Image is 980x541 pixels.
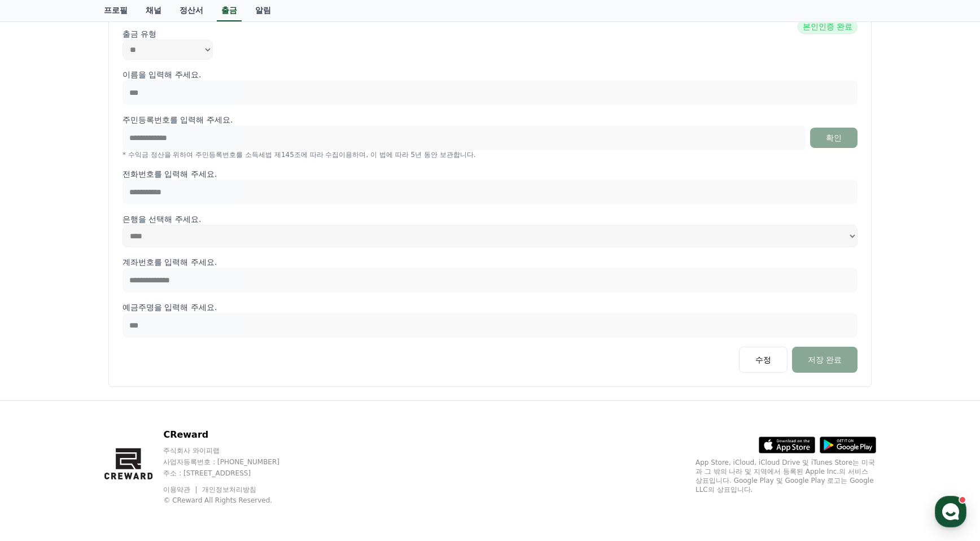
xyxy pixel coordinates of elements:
p: 예금주명을 입력해 주세요. [123,302,858,313]
p: 사업자등록번호 : [PHONE_NUMBER] [163,457,301,466]
a: 개인정보처리방침 [202,486,256,494]
p: * 수익금 정산을 위하여 주민등록번호를 소득세법 제145조에 따라 수집이용하며, 이 법에 따라 5년 동안 보관합니다. [123,150,858,159]
span: 설정 [174,375,188,384]
a: 대화 [75,358,146,386]
p: 전화번호를 입력해 주세요. [123,168,858,180]
p: 주소 : [STREET_ADDRESS] [163,469,301,478]
p: CReward [163,428,301,442]
button: 저장 완료 [792,347,858,373]
a: 이용약관 [163,486,199,494]
p: 계좌번호를 입력해 주세요. [123,256,858,268]
span: 홈 [36,375,42,384]
span: 대화 [103,376,117,385]
p: 이름을 입력해 주세요. [123,69,858,80]
p: 은행을 선택해 주세요. [123,213,858,225]
p: © CReward All Rights Reserved. [163,496,301,505]
a: 설정 [146,358,217,386]
p: App Store, iCloud, iCloud Drive 및 iTunes Store는 미국과 그 밖의 나라 및 지역에서 등록된 Apple Inc.의 서비스 상표입니다. Goo... [695,458,876,494]
p: 주민등록번호를 입력해 주세요. [123,114,233,125]
p: 주식회사 와이피랩 [163,446,301,455]
span: 본인인증 완료 [798,19,858,34]
a: 홈 [3,358,75,386]
button: 수정 [739,347,788,373]
button: 확인 [810,128,858,148]
p: 출금 유형 [123,28,858,40]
